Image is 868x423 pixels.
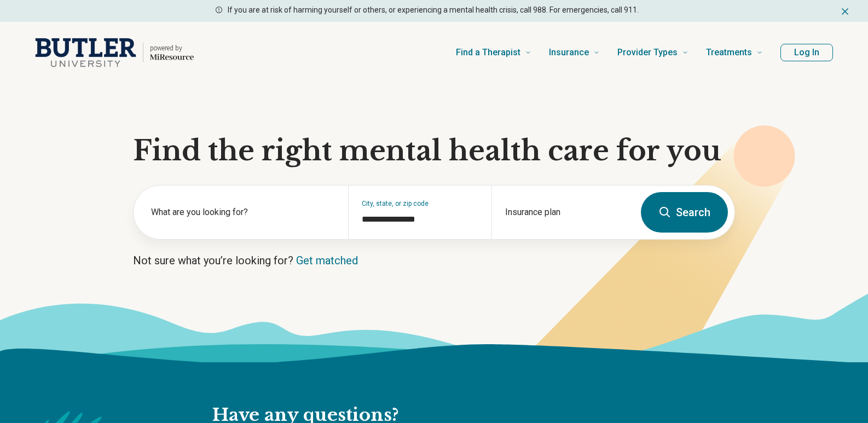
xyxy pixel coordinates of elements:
span: Treatments [706,45,752,60]
button: Log In [780,44,833,61]
span: Find a Therapist [456,45,520,60]
span: Insurance [549,45,589,60]
a: Get matched [296,254,358,267]
p: If you are at risk of harming yourself or others, or experiencing a mental health crisis, call 98... [228,4,639,16]
a: Home page [35,35,194,70]
button: Dismiss [840,4,850,18]
a: Treatments [706,31,763,74]
p: Not sure what you’re looking for? [133,253,735,268]
button: Search [641,192,728,233]
span: Provider Types [617,45,678,60]
h1: Find the right mental health care for you [133,135,735,167]
a: Insurance [549,31,600,74]
a: Find a Therapist [456,31,531,74]
label: What are you looking for? [151,206,335,219]
p: powered by [150,44,194,53]
a: Provider Types [617,31,688,74]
